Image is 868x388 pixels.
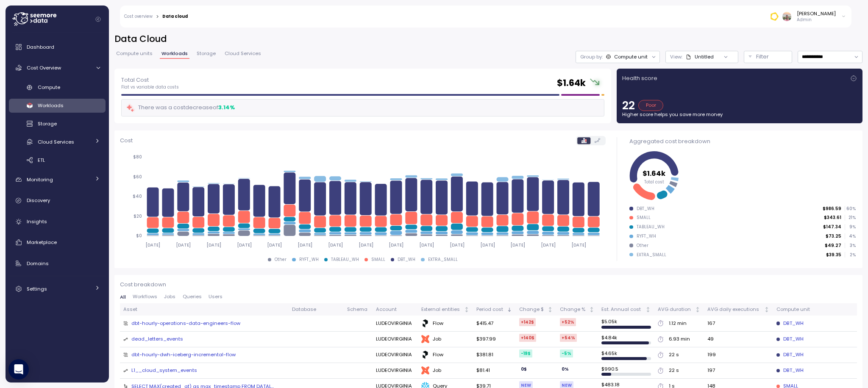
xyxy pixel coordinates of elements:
td: $ 990.5 [598,363,654,379]
td: $415.47 [473,316,516,331]
div: 6.93 min [669,335,690,343]
div: Change % [560,306,587,313]
p: $147.34 [823,224,841,230]
h2: $ 1.64k [557,77,586,89]
a: Monitoring [9,171,106,188]
tspan: [DATE] [510,242,525,248]
p: 22 [622,100,635,111]
span: Storage [197,51,216,56]
td: 49 [704,332,773,347]
div: +142 $ [519,318,536,326]
div: EXTRA_SMALL [428,257,458,263]
div: DBT_WH [398,257,415,263]
td: LUDEOVIRGINIA [373,347,418,363]
div: AVG daily executions [707,306,762,313]
div: Untitled [686,53,714,60]
td: $ 5.05k [598,316,654,331]
button: Collapse navigation [93,16,103,22]
p: Cost breakdown [120,280,857,289]
span: Monitoring [27,176,53,183]
th: Change $Not sorted [516,303,556,316]
p: $49.27 [825,243,841,249]
div: External entities [421,306,463,313]
tspan: [DATE] [358,242,373,248]
tspan: [DATE] [328,242,343,248]
span: Cost Overview [27,64,61,71]
span: All [120,295,126,299]
a: Cloud Services [9,135,106,149]
td: $ 4.84k [598,332,654,347]
tspan: [DATE] [480,242,495,248]
div: RYFT_WH [637,233,656,239]
tspan: $60 [133,174,142,180]
span: Queries [183,294,202,299]
div: Job [421,366,470,375]
a: dead_letters_events [131,335,183,343]
tspan: Total cost [644,179,664,184]
tspan: [DATE] [206,242,221,248]
td: LUDEOVIRGINIA [373,363,418,379]
a: Dashboard [9,39,106,55]
div: [PERSON_NAME] [797,10,836,17]
a: DBT_WH [776,320,804,327]
p: View: [670,53,682,60]
div: Not sorted [589,307,595,313]
span: Dashboard [27,44,54,50]
p: Group by: [580,53,603,60]
a: DBT_WH [776,367,804,374]
div: +52 % [560,318,576,326]
tspan: $80 [133,155,142,160]
p: 2 % [845,252,855,258]
td: 197 [704,363,773,379]
span: Marketplace [27,239,57,246]
tspan: $20 [134,213,142,219]
a: Insights [9,213,106,230]
span: Workloads [38,102,64,109]
div: Open Intercom Messenger [8,359,29,380]
tspan: [DATE] [541,242,556,248]
a: Discovery [9,192,106,209]
div: Other [637,243,648,249]
div: Period cost [476,306,505,313]
p: Total Cost [121,76,179,84]
div: Poor [638,100,663,111]
tspan: $0 [136,233,142,239]
div: Sorted descending [506,307,512,313]
p: $986.59 [823,206,841,212]
a: ETL [9,153,106,167]
tspan: [DATE] [571,242,586,248]
p: 21 % [845,215,855,221]
a: Cost overview [124,14,153,19]
p: Higher score helps you save more money [622,111,857,118]
span: Discovery [27,197,50,204]
div: There was a cost decrease of [126,103,235,113]
div: SMALL [637,215,651,221]
span: Compute [38,84,60,91]
a: Settings [9,280,106,297]
div: 3.14 % [218,103,235,112]
td: $397.99 [473,332,516,347]
a: Domains [9,255,106,272]
td: $ 4.65k [598,347,654,363]
div: SMALL [371,257,385,263]
div: -19 $ [519,349,532,358]
tspan: $1.64k [643,168,666,178]
tspan: [DATE] [389,242,403,248]
div: 22 s [669,351,679,359]
td: LUDEOVIRGINIA [373,332,418,347]
div: DBT_WH [637,206,654,212]
img: ACg8ocKtgDyIcVJvXMapMHOpoaPa_K8-NdUkanAARjT4z4hMWza8bHg=s96-c [782,12,791,21]
span: Storage [38,120,57,127]
div: Asset [123,306,285,313]
div: Account [376,306,414,313]
a: DBT_WH [776,351,804,359]
th: Est. Annual costNot sorted [598,303,654,316]
div: Job [421,335,470,344]
img: 674ed23b375e5a52cb36cc49.PNG [770,12,779,21]
span: Cloud Services [38,139,74,145]
tspan: [DATE] [267,242,282,248]
p: $343.61 [824,215,841,221]
span: Users [209,294,223,299]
